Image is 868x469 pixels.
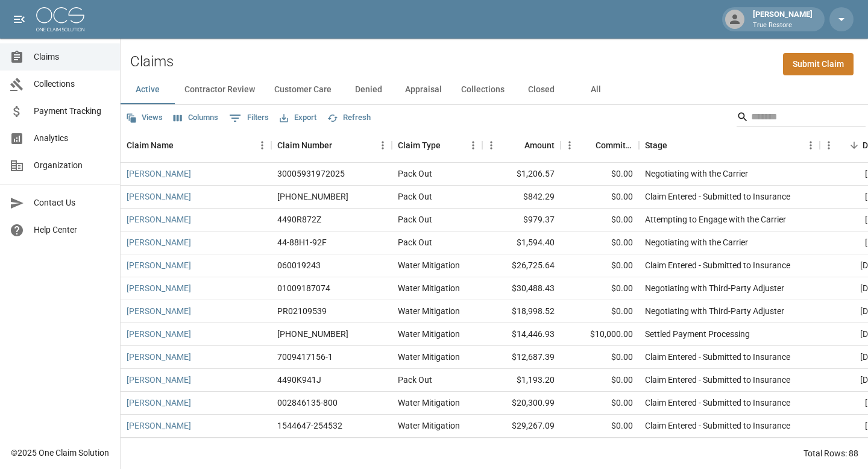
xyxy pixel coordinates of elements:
div: Claim Type [392,128,482,162]
a: [PERSON_NAME] [127,397,191,409]
div: $0.00 [561,346,639,369]
button: Menu [820,136,838,154]
div: Stage [645,128,667,162]
div: Water Mitigation [398,420,460,432]
a: [PERSON_NAME] [127,236,191,248]
a: [PERSON_NAME] [127,190,191,203]
div: $842.29 [482,186,561,209]
span: Organization [34,159,110,172]
button: Menu [482,136,500,154]
div: Claim Name [127,128,174,162]
button: Contractor Review [175,75,265,104]
div: $10,000.00 [561,323,639,346]
div: Pack Out [398,236,432,248]
div: $0.00 [561,392,639,415]
div: Claim Number [277,128,332,162]
button: Denied [341,75,395,104]
div: $0.00 [561,186,639,209]
div: Claim Number [271,128,392,162]
a: [PERSON_NAME] [127,282,191,294]
h2: Claims [130,53,174,71]
div: Stage [639,128,820,162]
div: Water Mitigation [398,397,460,409]
span: Claims [34,51,110,63]
div: dynamic tabs [121,75,868,104]
div: $1,594.40 [482,231,561,254]
a: [PERSON_NAME] [127,420,191,432]
div: $1,193.20 [482,369,561,392]
div: Water Mitigation [398,259,460,271]
button: Menu [802,136,820,154]
div: Water Mitigation [398,282,460,294]
div: $0.00 [561,163,639,186]
div: 002846135-800 [277,397,338,409]
div: Amount [482,128,561,162]
button: Menu [253,136,271,154]
button: Menu [374,136,392,154]
button: Sort [174,137,190,154]
button: open drawer [7,7,31,31]
button: All [568,75,623,104]
div: 01009187074 [277,282,330,294]
a: [PERSON_NAME] [127,168,191,180]
span: Collections [34,78,110,90]
div: Claim Entered - Submitted to Insurance [645,420,790,432]
div: Water Mitigation [398,328,460,340]
div: Claim Entered - Submitted to Insurance [645,190,790,203]
div: $0.00 [561,254,639,277]
a: [PERSON_NAME] [127,259,191,271]
div: 060019243 [277,259,321,271]
span: Help Center [34,224,110,236]
div: $0.00 [561,415,639,438]
div: $0.00 [561,209,639,231]
button: Customer Care [265,75,341,104]
div: Pack Out [398,213,432,225]
div: $20,300.99 [482,392,561,415]
button: Closed [514,75,568,104]
button: Views [123,109,166,127]
button: Active [121,75,175,104]
div: Total Rows: 88 [804,447,858,459]
div: [PERSON_NAME] [748,8,817,30]
button: Menu [464,136,482,154]
button: Menu [561,136,579,154]
span: Payment Tracking [34,105,110,118]
a: [PERSON_NAME] [127,328,191,340]
div: 4490R872Z [277,213,321,225]
button: Sort [846,137,863,154]
button: Collections [451,75,514,104]
div: Negotiating with Third-Party Adjuster [645,305,784,317]
div: 30005931972025 [277,168,345,180]
button: Appraisal [395,75,451,104]
button: Sort [332,137,349,154]
div: $30,488.43 [482,277,561,300]
div: 1544647-254532 [277,420,342,432]
span: Analytics [34,132,110,145]
div: Water Mitigation [398,305,460,317]
a: [PERSON_NAME] [127,305,191,317]
button: Show filters [226,109,272,128]
div: Attempting to Engage with the Carrier [645,213,786,225]
div: Claim Entered - Submitted to Insurance [645,351,790,363]
div: $0.00 [561,231,639,254]
button: Export [277,109,319,127]
div: Committed Amount [561,128,639,162]
a: [PERSON_NAME] [127,351,191,363]
div: Claim Name [121,128,271,162]
div: $18,998.52 [482,300,561,323]
div: Pack Out [398,374,432,386]
button: Sort [579,137,596,154]
div: $12,687.39 [482,346,561,369]
div: Negotiating with the Carrier [645,168,748,180]
div: 300-0489067-2025 [277,328,348,340]
a: [PERSON_NAME] [127,374,191,386]
div: 4490K941J [277,374,321,386]
div: Negotiating with the Carrier [645,236,748,248]
button: Refresh [324,109,374,127]
a: [PERSON_NAME] [127,213,191,225]
p: True Restore [753,20,813,31]
div: Settled Payment Processing [645,328,750,340]
button: Sort [508,137,524,154]
div: © 2025 One Claim Solution [11,447,109,459]
div: 7009417156-1 [277,351,333,363]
